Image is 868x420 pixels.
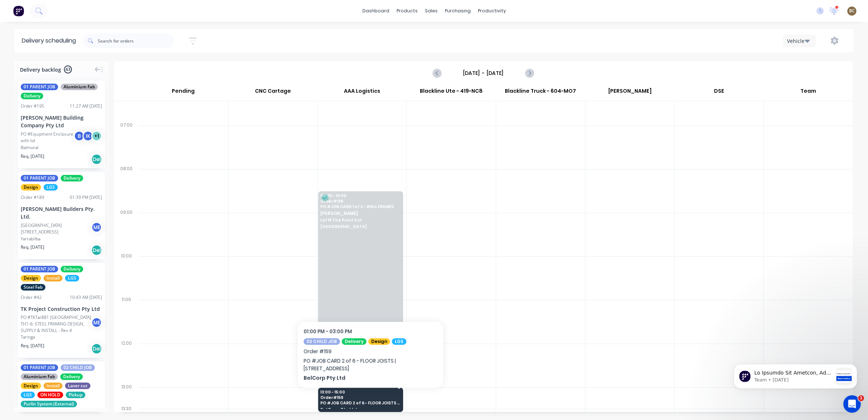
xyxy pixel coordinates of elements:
[21,93,43,99] span: Delivery
[21,205,102,220] div: [PERSON_NAME] Builders Pty. Ltd.
[393,5,421,16] div: products
[21,194,44,201] div: Order # 189
[91,343,102,354] div: Del
[65,383,90,389] span: Laser cut
[44,383,62,389] span: Install
[21,343,44,349] span: Req. [DATE]
[70,103,102,109] div: 11:27 AM [DATE]
[20,66,61,73] span: Delivery backlog
[21,373,58,380] span: Aluminium Fab
[320,401,400,405] span: PO # JOB CARD 2 of 6 - FLOOR JOISTS | [STREET_ADDRESS]
[849,8,855,14] span: BC
[21,275,41,281] span: Design
[114,121,139,164] div: 07:00
[91,154,102,165] div: Del
[21,222,93,235] div: [GEOGRAPHIC_DATA][STREET_ADDRESS]
[114,404,139,413] div: 13:30
[21,334,102,340] div: Taringa
[21,392,35,398] span: LGS
[21,175,58,181] span: 01 PARENT JOB
[858,395,864,401] span: 1
[66,392,85,398] span: Pickup
[318,85,407,101] div: AAA Logistics
[320,204,400,209] span: PO # JOB CARD 1 of 2 - WALL FRAMES
[44,184,58,191] span: LGS
[98,33,174,48] input: Search for orders
[764,85,853,101] div: Team
[114,295,139,339] div: 11:00
[44,275,62,281] span: Install
[441,5,474,16] div: purchasing
[21,266,58,272] span: 01 PARENT JOB
[21,314,93,334] div: PO #TKTar881 [GEOGRAPHIC_DATA] TH1-6: STEEL FRAMING DESIGN, SUPPLY & INSTALL - Rev 4
[21,184,41,191] span: Design
[421,5,441,16] div: sales
[70,194,102,201] div: 01:39 PM [DATE]
[61,84,98,90] span: Aluminium Fab
[61,364,95,371] span: 02 CHILD JOB
[74,131,85,141] div: B
[675,85,764,101] div: DSE
[21,305,102,313] div: TK Project Construction Pty Ltd
[21,383,41,389] span: Design
[320,224,400,229] span: [GEOGRAPHIC_DATA]
[91,245,102,256] div: Del
[60,373,83,380] span: Delivery
[320,395,400,400] span: Order # 159
[320,211,400,216] span: [PERSON_NAME]
[13,5,24,16] img: Factory
[21,131,76,144] div: PO #Equipment Enclosure with lid
[21,114,102,129] div: [PERSON_NAME] Building Company Pty Ltd
[70,294,102,301] div: 10:43 AM [DATE]
[320,390,400,394] span: 13:00 - 15:00
[723,349,868,400] iframe: Intercom notifications message
[407,85,496,101] div: Blackline Ute - 419-NC8
[21,144,102,151] div: Balmoral
[21,294,42,301] div: Order # 42
[496,85,585,101] div: Blackline Truck - 604-MO7
[91,222,102,233] div: M E
[585,85,674,101] div: [PERSON_NAME]
[228,85,317,101] div: CNC Cartage
[37,392,63,398] span: ON HOLD
[320,199,400,203] span: Order # 138
[61,266,83,272] span: Delivery
[61,175,83,181] span: Delivery
[91,317,102,328] div: M E
[320,193,400,198] span: 08:30 - 13:00
[139,85,228,101] div: Pending
[114,383,139,404] div: 13:00
[21,244,44,251] span: Req. [DATE]
[320,407,400,412] span: BelCorp Pty Ltd
[32,27,110,34] p: Message from Team, sent 1w ago
[114,339,139,383] div: 12:00
[21,236,102,242] div: Yarrabilba
[64,65,72,73] span: 43
[65,275,79,281] span: LGS
[82,131,93,141] div: I K
[21,103,44,109] div: Order # 195
[21,84,58,90] span: 01 PARENT JOB
[21,284,45,291] span: Steel Fab
[21,401,77,407] span: Purlin System (External)
[843,395,861,413] iframe: Intercom live chat
[15,29,83,52] div: Delivery scheduling
[783,35,816,47] button: Vehicle
[787,37,808,45] div: Vehicle
[21,153,44,160] span: Req. [DATE]
[21,364,58,371] span: 01 PARENT JOB
[91,131,102,141] div: + 1
[114,208,139,252] div: 09:00
[359,5,393,16] a: dashboard
[474,5,510,16] div: productivity
[114,252,139,295] div: 10:00
[114,164,139,208] div: 08:00
[320,218,400,222] span: Lot 15 The Point Cct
